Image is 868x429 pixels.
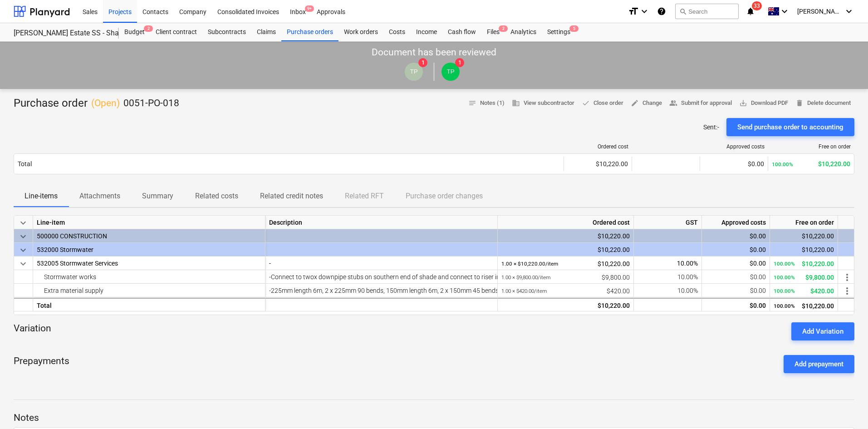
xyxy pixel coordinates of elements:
[37,260,118,267] span: 532005 Stormwater Services
[119,23,150,41] div: Budget
[774,284,834,298] div: $420.00
[772,161,793,168] small: 100.00%
[843,6,854,17] i: keyboard_arrow_down
[802,325,843,337] div: Add Variation
[481,23,505,41] a: Files2
[634,256,702,270] div: 10.00%
[79,191,120,202] p: Attachments
[498,216,634,229] div: Ordered cost
[508,96,578,110] button: View subcontractor
[791,322,854,340] button: Add Variation
[501,274,550,281] small: 1.00 × $9,800.00 / item
[675,4,739,19] button: Search
[704,160,764,168] div: $0.00
[631,98,662,108] span: Change
[25,191,58,202] p: Line-items
[411,23,442,41] a: Income
[582,98,623,108] span: Close order
[501,284,630,298] div: $420.00
[631,99,639,107] span: edit
[18,245,29,256] span: keyboard_arrow_down
[774,256,834,271] div: $10,220.00
[842,272,853,283] span: more_vert
[501,288,547,294] small: 1.00 × $420.00 / item
[455,58,464,67] span: 1
[639,6,650,17] i: keyboard_arrow_down
[706,284,766,297] div: $0.00
[18,217,29,228] span: keyboard_arrow_down
[669,98,732,108] span: Submit for approval
[627,96,666,110] button: Change
[150,23,202,41] div: Client contract
[823,385,868,429] div: Chat Widget
[736,96,792,110] button: Download PDF
[784,355,854,373] button: Add prepayment
[499,25,508,32] span: 2
[512,98,574,108] span: View subcontractor
[18,160,32,168] div: Total
[33,216,265,229] div: Line-item
[14,96,179,111] div: Purchase order
[383,23,411,41] a: Costs
[441,63,460,81] div: Tejas Pawar
[795,98,851,108] span: Delete document
[501,261,558,267] small: 1.00 × $10,220.00 / item
[269,270,494,284] div: -Connect to twox downpipe stubs on southern end of shade and connect to riser in location to be a...
[37,284,261,297] div: Extra material supply
[251,23,281,41] a: Claims
[774,229,834,243] div: $10,220.00
[123,97,179,110] p: 0051-PO-018
[842,286,853,296] span: more_vert
[706,270,766,284] div: $0.00
[669,99,677,107] span: people_alt
[501,229,630,243] div: $10,220.00
[634,270,702,284] div: 10.00%
[338,23,383,41] a: Work orders
[792,96,854,110] button: Delete document
[752,1,762,10] span: 33
[702,216,770,229] div: Approved costs
[269,256,494,270] div: -
[269,284,494,297] div: -225mm length 6m, 2 x 225mm 90 bends, 150mm length 6m, 2 x 150mm 45 bends.
[14,29,108,38] div: [PERSON_NAME] Estate SS - Shade Structure
[512,99,520,107] span: business
[14,355,69,373] p: Prepayments
[706,256,766,270] div: $0.00
[281,23,338,41] a: Purchase orders
[119,23,150,41] a: Budget2
[144,25,153,32] span: 2
[18,231,29,242] span: keyboard_arrow_down
[737,121,843,133] div: Send purchase order to accounting
[542,23,576,41] div: Settings
[505,23,542,41] a: Analytics
[774,288,795,294] small: 100.00%
[468,99,476,107] span: notes
[501,270,630,284] div: $9,800.00
[37,270,261,283] div: Stormwater works
[195,191,238,202] p: Related costs
[18,258,29,269] span: keyboard_arrow_down
[774,270,834,284] div: $9,800.00
[772,143,851,150] div: Free on order
[418,58,427,67] span: 1
[634,284,702,297] div: 10.00%
[772,160,850,168] div: $10,220.00
[142,191,173,202] p: Summary
[628,6,639,17] i: format_size
[465,96,508,110] button: Notes (1)
[582,99,590,107] span: done
[779,6,790,17] i: keyboard_arrow_down
[265,216,498,229] div: Description
[569,25,579,32] span: 5
[774,303,795,309] small: 100.00%
[739,98,788,108] span: Download PDF
[795,99,804,107] span: delete
[91,97,120,110] p: ( Open )
[666,96,736,110] button: Submit for approval
[794,358,843,370] div: Add prepayment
